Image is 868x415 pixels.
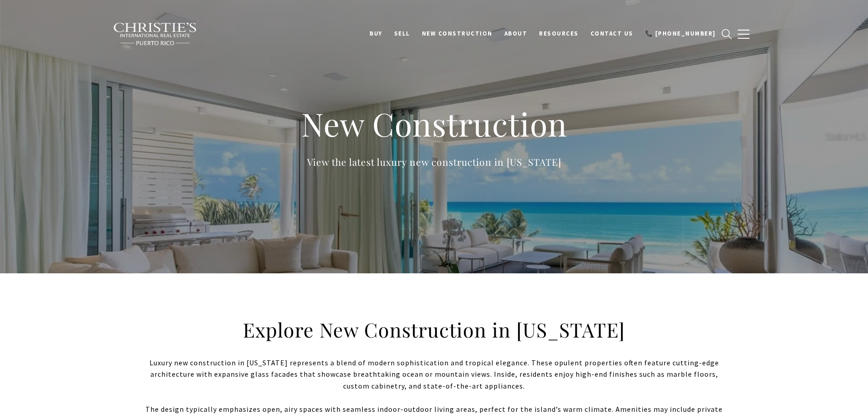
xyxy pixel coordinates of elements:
[113,22,198,46] img: Christie's International Real Estate black text logo
[388,25,416,42] a: SELL
[138,357,730,392] p: Luxury new construction in [US_STATE] represents a blend of modern sophistication and tropical el...
[252,104,616,144] h1: New Construction
[252,154,616,169] p: View the latest luxury new construction in [US_STATE]
[364,25,388,42] a: BUY
[498,25,534,42] a: About
[416,25,498,42] a: New Construction
[639,25,722,42] a: 📞 [PHONE_NUMBER]
[422,30,493,37] span: New Construction
[533,25,585,42] a: Resources
[645,30,716,37] span: 📞 [PHONE_NUMBER]
[591,30,633,37] span: Contact Us
[238,317,630,343] h2: Explore New Construction in [US_STATE]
